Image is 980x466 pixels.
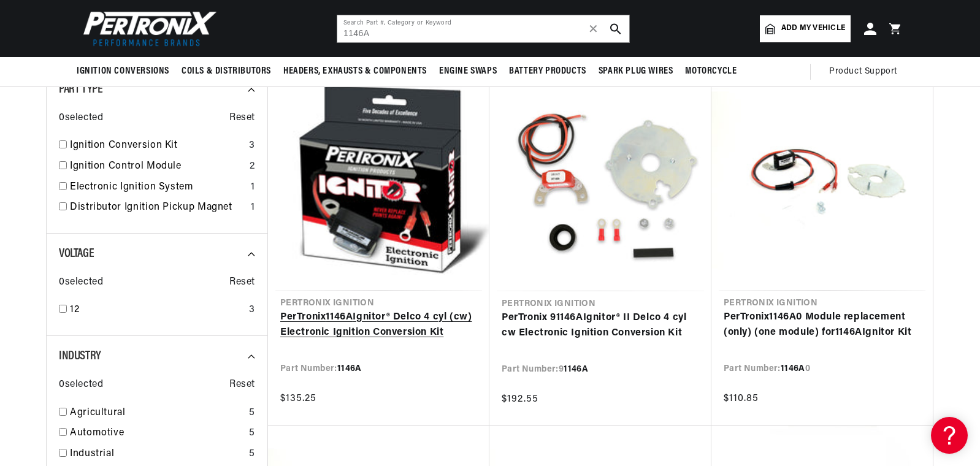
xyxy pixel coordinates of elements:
summary: Coils & Distributors [175,57,277,86]
span: 0 selected [59,110,103,126]
a: PerTronix1146AIgnitor® Delco 4 cyl (cw) Electronic Ignition Conversion Kit [280,310,477,341]
a: Add my vehicle [760,15,851,42]
span: Ignition Conversions [77,65,169,78]
summary: Battery Products [503,57,592,86]
span: Add my vehicle [781,23,845,34]
a: Automotive [70,426,244,441]
div: 2 [250,159,255,175]
span: Reset [229,275,255,291]
a: PerTronix1146A0 Module replacement (only) (one module) for1146AIgnitor Kit [724,310,921,341]
span: 0 selected [59,377,103,393]
div: 5 [249,446,255,462]
a: 12 [70,302,244,318]
span: Motorcycle [685,65,737,78]
a: Ignition Control Module [70,159,245,175]
summary: Ignition Conversions [77,57,175,86]
input: Search Part #, Category or Keyword [337,15,629,42]
a: Ignition Conversion Kit [70,138,244,154]
span: Battery Products [509,65,586,78]
span: Spark Plug Wires [599,65,673,78]
div: 3 [249,302,255,318]
span: Headers, Exhausts & Components [283,65,427,78]
a: Agricultural [70,405,244,421]
summary: Product Support [829,57,903,86]
div: 5 [249,426,255,441]
span: Industry [59,350,101,362]
a: Distributor Ignition Pickup Magnet [70,200,246,216]
summary: Spark Plug Wires [592,57,679,86]
summary: Engine Swaps [433,57,503,86]
span: Part Type [59,83,102,96]
a: Industrial [70,446,244,462]
button: search button [602,15,629,42]
span: Engine Swaps [439,65,497,78]
div: 1 [251,180,255,196]
img: Pertronix [77,7,218,50]
div: 3 [249,138,255,154]
a: PerTronix 91146AIgnitor® II Delco 4 cyl cw Electronic Ignition Conversion Kit [502,310,699,342]
span: Voltage [59,248,94,260]
summary: Headers, Exhausts & Components [277,57,433,86]
span: Reset [229,377,255,393]
span: 0 selected [59,275,103,291]
div: 5 [249,405,255,421]
div: 1 [251,200,255,216]
a: Electronic Ignition System [70,180,246,196]
span: Coils & Distributors [182,65,271,78]
summary: Motorcycle [679,57,743,86]
span: Product Support [829,65,897,78]
span: Reset [229,110,255,126]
